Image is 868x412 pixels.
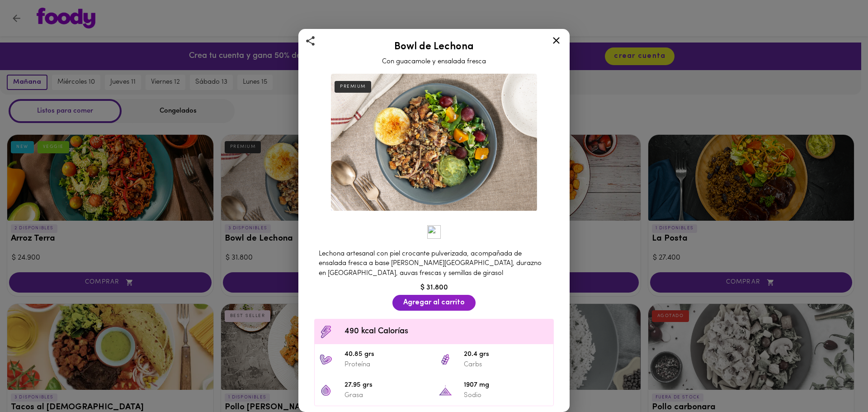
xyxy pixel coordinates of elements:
span: Con guacamole y ensalada fresca [382,58,486,65]
h2: Bowl de Lechona [310,42,558,52]
iframe: Messagebird Livechat Widget [816,360,859,403]
img: 20.4 grs Carbs [439,353,452,366]
img: Artesanal.png [427,225,441,239]
img: 1907 mg Sodio [439,384,452,397]
img: Bowl de Lechona [331,74,537,211]
span: Lechona artesanal con piel crocante pulverizada, acompañada de ensalada fresca a base [PERSON_NAM... [319,251,542,277]
span: 27.95 grs [344,380,429,391]
img: Contenido calórico [319,325,333,339]
span: 40.85 grs [344,350,429,360]
img: 27.95 grs Grasa [319,384,333,397]
span: 20.4 grs [464,350,549,360]
p: Proteína [344,360,429,369]
button: Agregar al carrito [392,295,476,311]
img: 40.85 grs Proteína [319,353,333,366]
span: 490 kcal Calorías [344,326,549,338]
p: Carbs [464,360,549,369]
div: $ 31.800 [310,283,558,293]
p: Sodio [464,391,549,400]
span: 1907 mg [464,380,549,391]
div: PREMIUM [335,81,371,93]
p: Grasa [344,391,429,400]
span: Agregar al carrito [403,298,465,307]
